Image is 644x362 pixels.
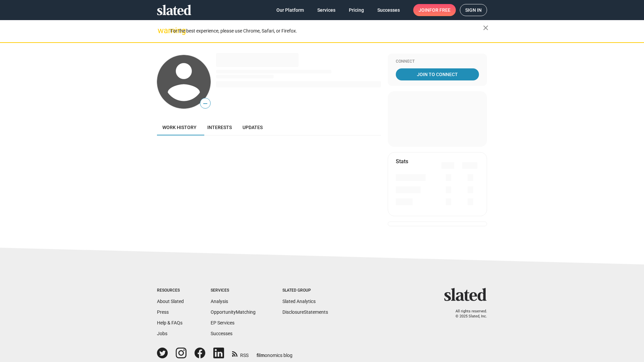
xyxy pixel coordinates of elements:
a: Work history [157,119,202,135]
div: Resources [157,288,184,293]
a: DisclosureStatements [282,309,328,315]
span: Sign in [465,4,482,16]
a: Slated Analytics [282,299,316,304]
a: RSS [232,348,249,359]
mat-icon: close [482,24,490,32]
span: Successes [377,4,400,16]
span: Interests [207,125,232,130]
span: Services [317,4,335,16]
span: Updates [243,125,263,130]
mat-card-title: Stats [396,158,408,165]
a: Analysis [211,299,228,304]
a: EP Services [211,320,234,325]
mat-icon: warning [158,26,166,35]
p: All rights reserved. © 2025 Slated, Inc. [448,309,487,319]
span: for free [429,4,450,16]
a: Sign in [460,4,487,16]
div: Services [211,288,256,293]
span: Join [419,4,450,16]
a: Help & FAQs [157,320,182,325]
a: Jobs [157,331,167,336]
a: About Slated [157,299,184,304]
span: Join To Connect [397,68,478,80]
a: Press [157,309,169,315]
span: Work history [162,125,197,130]
a: Pricing [343,4,369,16]
a: Interests [202,119,237,135]
a: Join To Connect [396,68,479,80]
a: Successes [372,4,405,16]
a: Services [312,4,341,16]
a: Successes [211,331,232,336]
a: Updates [237,119,268,135]
a: Our Platform [271,4,309,16]
span: Our Platform [276,4,304,16]
div: Connect [396,59,479,64]
span: Pricing [349,4,364,16]
a: filmonomics blog [257,347,292,359]
div: For the best experience, please use Chrome, Safari, or Firefox. [170,26,483,36]
div: Slated Group [282,288,328,293]
span: film [257,353,265,358]
a: OpportunityMatching [211,309,256,315]
span: — [200,99,210,108]
a: Joinfor free [413,4,456,16]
